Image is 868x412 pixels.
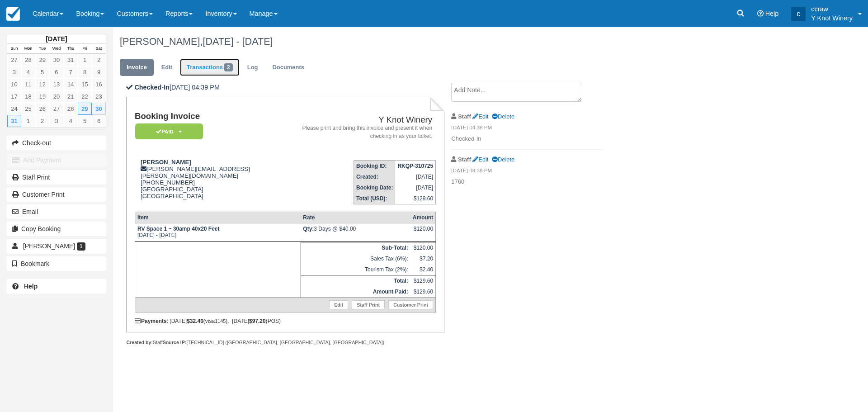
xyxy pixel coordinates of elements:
[397,163,433,169] strong: RKQP-310725
[135,112,290,121] h1: Booking Invoice
[410,253,436,264] td: $7.20
[7,204,106,219] button: Email
[64,115,78,127] a: 4
[7,90,21,103] a: 17
[21,90,35,103] a: 18
[757,10,764,17] i: Help
[126,83,444,92] p: [DATE] 04:39 PM
[64,66,78,78] a: 7
[472,113,488,120] a: Edit
[410,264,436,275] td: $2.40
[224,63,233,71] span: 2
[451,135,604,143] p: Checked-In
[395,193,435,204] td: $129.60
[354,182,396,193] th: Booking Date:
[49,90,63,103] a: 20
[141,159,191,166] strong: [PERSON_NAME]
[293,115,432,125] h2: Y Knot Winery
[64,90,78,103] a: 21
[7,78,21,90] a: 10
[64,54,78,66] a: 31
[135,318,436,324] div: : [DATE] (visa ), [DATE] (POS)
[21,103,35,115] a: 25
[49,54,63,66] a: 30
[249,318,266,324] strong: $97.20
[134,84,170,91] b: Checked-In
[35,90,49,103] a: 19
[35,78,49,90] a: 12
[241,59,265,76] a: Log
[388,300,433,309] a: Customer Print
[7,256,106,271] button: Bookmark
[7,44,21,54] th: Sun
[301,275,410,286] th: Total:
[329,300,348,309] a: Edit
[7,103,21,115] a: 24
[7,170,106,185] a: Staff Print
[301,253,410,264] td: Sales Tax (6%):
[126,339,444,346] div: Staff [TECHNICAL_ID] ([GEOGRAPHIC_DATA], [GEOGRAPHIC_DATA], [GEOGRAPHIC_DATA])
[49,115,63,127] a: 3
[163,340,187,345] strong: Source IP:
[187,318,203,324] strong: $32.40
[7,279,106,294] a: Help
[765,10,779,17] span: Help
[395,182,435,193] td: [DATE]
[135,123,203,139] em: Paid
[301,286,410,298] th: Amount Paid:
[92,78,106,90] a: 16
[77,242,85,251] span: 1
[811,5,853,14] p: ccraw
[35,103,49,115] a: 26
[303,226,314,232] strong: Qty
[135,123,200,140] a: Paid
[7,66,21,78] a: 3
[49,103,63,115] a: 27
[352,300,385,309] a: Staff Print
[354,160,396,171] th: Booking ID:
[458,156,471,163] strong: Staff
[78,44,92,54] th: Fri
[135,212,301,223] th: Item
[126,340,153,345] strong: Created by:
[203,36,273,47] span: [DATE] - [DATE]
[23,242,75,250] span: [PERSON_NAME]
[78,66,92,78] a: 8
[49,44,63,54] th: Wed
[78,90,92,103] a: 22
[135,318,167,324] strong: Payments
[451,167,604,177] em: [DATE] 08:39 PM
[7,115,21,127] a: 31
[215,318,226,324] small: 1145
[24,283,38,290] b: Help
[21,115,35,127] a: 1
[155,59,179,76] a: Edit
[492,156,514,163] a: Delete
[35,54,49,66] a: 29
[395,171,435,182] td: [DATE]
[64,78,78,90] a: 14
[21,44,35,54] th: Mon
[265,59,311,76] a: Documents
[49,66,63,78] a: 6
[92,103,106,115] a: 30
[92,66,106,78] a: 9
[64,103,78,115] a: 28
[35,44,49,54] th: Tue
[458,113,471,120] strong: Staff
[135,159,290,199] div: [PERSON_NAME][EMAIL_ADDRESS][PERSON_NAME][DOMAIN_NAME] [PHONE_NUMBER] [GEOGRAPHIC_DATA] [GEOGRAPH...
[78,78,92,90] a: 15
[410,286,436,298] td: $129.60
[472,156,488,163] a: Edit
[354,171,396,182] th: Created:
[301,264,410,275] td: Tourism Tax (2%):
[7,136,106,150] button: Check-out
[7,187,106,202] a: Customer Print
[301,223,410,242] td: 3 Days @ $40.00
[492,113,514,120] a: Delete
[354,193,396,204] th: Total (USD):
[120,59,154,76] a: Invoice
[410,275,436,286] td: $129.60
[21,54,35,66] a: 28
[410,212,436,223] th: Amount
